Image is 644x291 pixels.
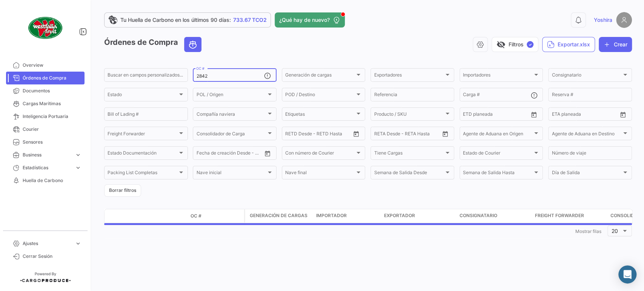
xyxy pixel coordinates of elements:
[108,132,178,137] span: Freight Forwarder
[374,152,444,157] span: Tiene Cargas
[492,37,538,52] button: visibility_offFiltros✓
[381,209,456,223] datatable-header-cell: Exportador
[23,113,81,120] span: Inteligencia Portuaria
[463,152,533,157] span: Estado de Courier
[496,40,506,49] span: visibility_off
[104,184,141,197] button: Borrar filtros
[384,212,415,219] span: Exportador
[23,139,81,145] span: Sensores
[6,72,85,84] a: Órdenes de Compra
[23,152,72,158] span: Business
[108,171,178,176] span: Packing List Completas
[463,132,533,137] span: Agente de Aduana en Origen
[262,148,273,159] button: Open calendar
[26,9,64,47] img: client-50.png
[285,152,355,157] span: Con número de Courier
[23,62,81,69] span: Overview
[75,164,81,171] span: expand_more
[6,110,85,123] a: Inteligencia Portuaria
[104,37,204,52] h3: Órdenes de Compra
[374,132,387,137] input: Desde
[285,113,355,118] span: Etiquetas
[6,97,85,110] a: Cargas Marítimas
[532,209,607,223] datatable-header-cell: Freight Forwarder
[594,16,612,24] span: Yoshira
[138,213,188,219] datatable-header-cell: Estado Doc.
[350,128,362,139] button: Open calendar
[23,177,81,184] span: Huella de Carbono
[196,113,266,118] span: Compañía naviera
[617,109,629,120] button: Open calendar
[599,37,632,52] button: Crear
[6,123,85,136] a: Courier
[196,132,266,137] span: Consolidador de Carga
[542,37,595,52] button: Exportar.xlsx
[6,174,85,187] a: Huella de Carbono
[460,212,497,219] span: Consignatario
[75,152,81,158] span: expand_more
[275,12,345,28] button: ¿Qué hay de nuevo?
[374,74,444,79] span: Exportadores
[374,113,444,118] span: Producto / SKU
[552,171,622,176] span: Día de Salida
[285,132,299,137] input: Desde
[575,228,601,234] span: Mostrar filas
[191,213,201,219] span: OC #
[552,113,565,118] input: Desde
[23,100,81,107] span: Cargas Marítimas
[316,212,347,219] span: Importador
[285,171,355,176] span: Nave final
[23,240,72,247] span: Ajustes
[23,87,81,94] span: Documentos
[535,212,584,219] span: Freight Forwarder
[618,265,636,283] div: Abrir Intercom Messenger
[285,93,355,98] span: POD / Destino
[440,128,451,139] button: Open calendar
[6,84,85,97] a: Documentos
[184,37,201,52] button: Ocean
[23,75,81,81] span: Órdenes de Compra
[482,113,513,118] input: Hasta
[6,59,85,72] a: Overview
[23,253,81,260] span: Cerrar Sesión
[215,152,246,157] input: Hasta
[108,152,178,157] span: Estado Documentación
[196,171,266,176] span: Nave inicial
[104,12,271,28] a: Tu Huella de Carbono en los últimos 90 días:733.67 TCO2
[250,212,307,219] span: Generación de cargas
[188,210,244,222] datatable-header-cell: OC #
[552,132,622,137] span: Agente de Aduana en Destino
[374,171,444,176] span: Semana de Salida Desde
[456,209,532,223] datatable-header-cell: Consignatario
[463,171,533,176] span: Semana de Salida Hasta
[120,16,231,24] span: Tu Huella de Carbono en los últimos 90 días:
[528,109,539,120] button: Open calendar
[6,136,85,149] a: Sensores
[245,209,313,223] datatable-header-cell: Generación de cargas
[196,152,210,157] input: Desde
[393,132,424,137] input: Hasta
[570,113,602,118] input: Hasta
[196,93,266,98] span: POL / Origen
[313,209,381,223] datatable-header-cell: Importador
[23,164,72,171] span: Estadísticas
[23,126,81,133] span: Courier
[75,240,81,247] span: expand_more
[612,228,618,234] span: 20
[552,74,622,79] span: Consignatario
[233,16,267,24] span: 733.67 TCO2
[279,16,330,24] span: ¿Qué hay de nuevo?
[304,132,335,137] input: Hasta
[463,74,533,79] span: Importadores
[120,213,138,219] datatable-header-cell: Modo de Transporte
[463,113,476,118] input: Desde
[616,12,632,28] img: placeholder-user.png
[285,74,355,79] span: Generación de cargas
[527,41,533,48] span: ✓
[108,93,178,98] span: Estado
